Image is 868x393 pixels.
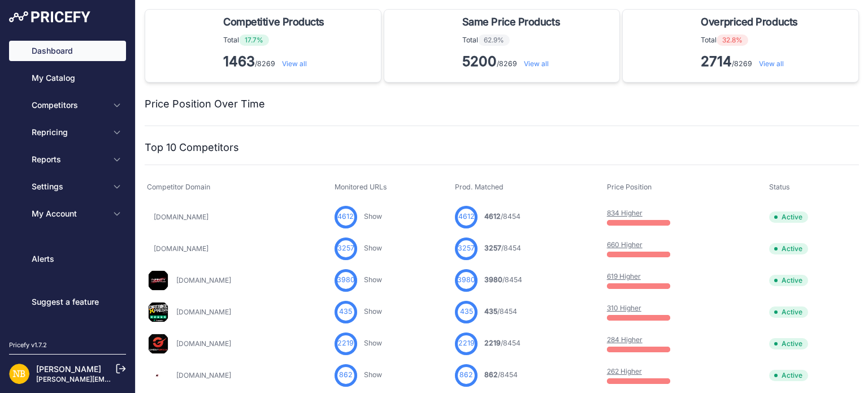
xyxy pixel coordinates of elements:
span: Competitive Products [223,14,324,30]
span: Monitored URLs [335,183,387,191]
button: Competitors [9,95,126,115]
button: My Account [9,204,126,224]
span: 435 [460,306,473,317]
span: 32.8% [717,34,748,46]
span: Active [769,275,808,286]
p: /8269 [701,53,802,71]
a: 262 Higher [607,367,642,375]
span: Active [769,306,808,318]
span: Active [769,370,808,381]
a: 660 Higher [607,240,643,249]
a: Show [364,212,382,221]
span: My Account [32,208,106,219]
p: /8269 [462,53,565,71]
a: [DOMAIN_NAME] [154,244,209,253]
span: 2219 [484,339,501,347]
button: Settings [9,176,126,197]
span: Active [769,243,808,254]
span: 4612 [337,211,354,222]
span: 3257 [337,243,354,254]
span: Competitors [32,100,106,111]
span: Settings [32,181,106,192]
a: [DOMAIN_NAME] [176,371,231,379]
a: My Catalog [9,68,126,88]
span: 435 [339,306,352,317]
span: 2219 [337,338,354,349]
a: Alerts [9,249,126,269]
span: 862 [459,370,473,381]
span: Overpriced Products [701,14,797,30]
a: 3980/8454 [484,275,522,284]
h2: Top 10 Competitors [145,140,239,156]
p: Total [701,34,802,46]
span: 3257 [458,243,475,254]
a: 834 Higher [607,209,643,217]
p: /8269 [223,53,329,71]
a: Show [364,275,382,284]
a: Suggest a feature [9,292,126,312]
a: 862/8454 [484,370,518,379]
span: 4612 [458,211,475,222]
div: Pricefy v1.7.2 [9,340,47,350]
span: 3257 [484,244,501,252]
a: [DOMAIN_NAME] [176,339,231,348]
img: Pricefy Logo [9,11,90,23]
span: Repricing [32,127,106,138]
span: Price Position [607,183,652,191]
span: Prod. Matched [455,183,504,191]
a: Dashboard [9,41,126,61]
a: 619 Higher [607,272,641,280]
a: View all [282,59,307,68]
a: View all [524,59,549,68]
a: Show [364,339,382,347]
span: 435 [484,307,497,316]
strong: 2714 [701,53,732,70]
p: Total [223,34,329,46]
a: 3257/8454 [484,244,521,252]
a: [PERSON_NAME][EMAIL_ADDRESS][DOMAIN_NAME] [36,375,210,383]
span: 3980 [484,275,502,284]
button: Reports [9,149,126,170]
a: [PERSON_NAME] [36,364,101,374]
span: Competitor Domain [147,183,210,191]
a: 310 Higher [607,304,641,312]
span: Status [769,183,790,191]
a: 284 Higher [607,335,643,344]
strong: 1463 [223,53,255,70]
span: Active [769,338,808,349]
a: Show [364,370,382,379]
span: 3980 [337,275,355,286]
span: Same Price Products [462,14,560,30]
span: 2219 [458,338,475,349]
span: Reports [32,154,106,165]
nav: Sidebar [9,41,126,327]
h2: Price Position Over Time [145,96,265,112]
a: [DOMAIN_NAME] [176,308,231,316]
strong: 5200 [462,53,497,70]
p: Total [462,34,565,46]
a: View all [759,59,784,68]
a: 435/8454 [484,307,517,316]
span: 4612 [484,212,501,221]
a: 4612/8454 [484,212,520,221]
button: Repricing [9,122,126,142]
span: 862 [484,370,498,379]
a: [DOMAIN_NAME] [154,213,209,221]
a: 2219/8454 [484,339,520,347]
span: 62.9% [478,34,510,46]
span: 17.7% [239,34,269,46]
span: Active [769,211,808,223]
a: [DOMAIN_NAME] [176,276,231,284]
span: 3980 [457,275,475,286]
a: Show [364,244,382,252]
span: 862 [339,370,353,381]
a: Show [364,307,382,316]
